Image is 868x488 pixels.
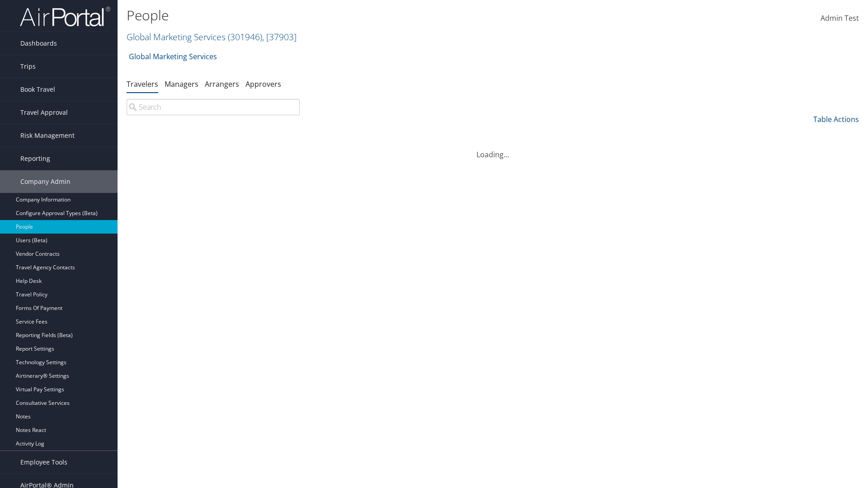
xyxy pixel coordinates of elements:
span: ( 301946 ) [228,31,262,43]
span: Risk Management [20,124,75,147]
a: Travelers [127,79,158,89]
span: Trips [20,55,36,78]
a: Managers [165,79,198,89]
a: Admin Test [821,5,859,33]
span: Travel Approval [20,101,68,124]
div: Loading... [127,138,859,160]
input: Search [127,99,300,115]
a: Arrangers [205,79,239,89]
a: Approvers [245,79,281,89]
a: Global Marketing Services [129,47,217,66]
span: Company Admin [20,170,71,193]
span: Employee Tools [20,451,67,474]
span: , [ 37903 ] [262,31,297,43]
h1: People [127,6,615,25]
img: airportal-logo.png [20,6,110,27]
span: Reporting [20,147,50,170]
a: Global Marketing Services [127,31,297,43]
span: Admin Test [821,13,859,23]
a: Table Actions [813,114,859,124]
span: Book Travel [20,78,55,101]
span: Dashboards [20,32,57,55]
